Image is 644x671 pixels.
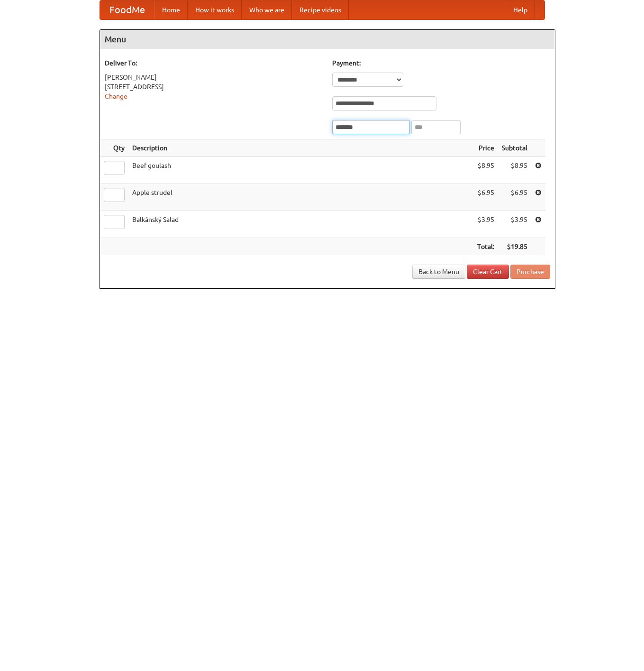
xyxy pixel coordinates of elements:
[510,265,550,279] button: Purchase
[473,139,498,157] th: Price
[506,0,535,19] a: Help
[473,184,498,211] td: $6.95
[154,0,188,19] a: Home
[105,92,127,100] a: Change
[105,73,323,82] div: [PERSON_NAME]
[105,58,323,68] h5: Deliver To:
[473,211,498,238] td: $3.95
[498,157,531,184] td: $8.95
[105,82,323,92] div: [STREET_ADDRESS]
[498,139,531,157] th: Subtotal
[498,238,531,256] th: $19.85
[332,58,550,68] h5: Payment:
[242,0,292,19] a: Who we are
[473,157,498,184] td: $8.95
[498,211,531,238] td: $3.95
[188,0,242,19] a: How it works
[128,184,473,211] td: Apple strudel
[100,30,555,49] h4: Menu
[100,139,128,157] th: Qty
[128,139,473,157] th: Description
[128,157,473,184] td: Beef goulash
[467,265,509,279] a: Clear Cart
[473,238,498,256] th: Total:
[100,0,154,19] a: FoodMe
[498,184,531,211] td: $6.95
[412,265,465,279] a: Back to Menu
[292,0,349,19] a: Recipe videos
[128,211,473,238] td: Balkánský Salad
